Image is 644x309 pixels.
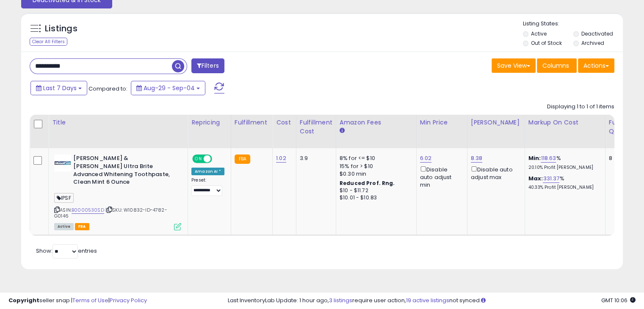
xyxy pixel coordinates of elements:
div: Clear All Filters [30,38,67,46]
div: $10.01 - $10.83 [340,194,410,201]
small: Amazon Fees. [340,127,345,135]
span: Show: entries [36,247,97,255]
div: Fulfillment Cost [300,118,332,136]
label: Deactivated [581,30,613,37]
div: $10 - $11.72 [340,187,410,194]
div: [PERSON_NAME] [471,118,521,127]
a: 1.02 [276,154,286,163]
span: 2025-09-12 10:06 GMT [601,296,636,304]
span: | SKU: W10832-ID-4782-G0146 [54,207,167,219]
span: OFF [211,155,224,163]
div: Last InventoryLab Update: 1 hour ago, require user action, not synced. [228,297,636,305]
div: Repricing [191,118,227,127]
small: FBA [235,154,250,164]
b: Min: [528,154,541,162]
p: 20.10% Profit [PERSON_NAME] [528,165,599,171]
strong: Copyright [8,296,39,304]
span: FBA [75,223,89,230]
span: IPSF [54,193,74,203]
span: All listings currently available for purchase on Amazon [54,223,74,230]
img: 41HoRJFicZL._SL40_.jpg [54,154,71,171]
div: 8% for <= $10 [340,154,410,162]
div: Title [52,118,184,127]
a: Privacy Policy [110,296,147,304]
a: 19 active listings [406,296,449,304]
button: Columns [537,58,577,73]
div: Preset: [191,177,224,196]
th: The percentage added to the cost of goods (COGS) that forms the calculator for Min & Max prices. [525,115,605,148]
b: Reduced Prof. Rng. [340,179,395,187]
div: Cost [276,118,293,127]
button: Filters [191,58,224,73]
b: [PERSON_NAME] & [PERSON_NAME] Ultra Brite Advanced Whitening Toothpaste, Clean Mint 6 Ounce [73,154,176,188]
a: 8.38 [471,154,483,163]
div: Amazon Fees [340,118,413,127]
div: 15% for > $10 [340,163,410,170]
div: 8 [609,154,635,162]
h5: Listings [45,23,77,35]
div: Fulfillment [235,118,269,127]
span: Compared to: [88,85,127,93]
div: seller snap | | [8,297,147,305]
div: Min Price [420,118,464,127]
div: Displaying 1 to 1 of 1 items [547,103,614,111]
button: Aug-29 - Sep-04 [131,81,205,95]
a: Terms of Use [72,296,108,304]
button: Last 7 Days [30,81,87,95]
a: 6.02 [420,154,432,163]
div: 3.9 [300,154,329,162]
span: Last 7 Days [43,84,77,92]
p: 40.33% Profit [PERSON_NAME] [528,185,599,190]
a: 3 listings [329,296,352,304]
div: Amazon AI * [191,168,224,175]
span: ON [193,155,204,163]
span: Aug-29 - Sep-04 [144,84,195,92]
span: Columns [542,61,569,70]
div: Markup on Cost [528,118,602,127]
a: 331.37 [543,174,559,183]
button: Actions [578,58,614,73]
div: % [528,175,599,190]
b: Max: [528,174,543,182]
label: Archived [581,39,604,47]
div: % [528,154,599,170]
div: $0.30 min [340,170,410,178]
div: Disable auto adjust max [471,165,518,181]
div: Fulfillable Quantity [609,118,638,136]
label: Active [531,30,547,37]
a: B0000530SD [72,207,104,214]
button: Save View [492,58,536,73]
p: Listing States: [523,20,623,28]
div: ASIN: [54,154,181,229]
a: 118.63 [541,154,556,163]
div: Disable auto adjust min [420,165,461,189]
label: Out of Stock [531,39,562,47]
